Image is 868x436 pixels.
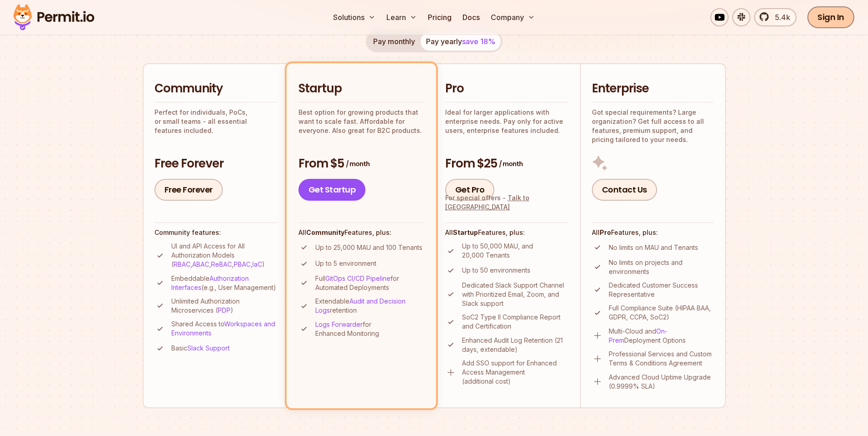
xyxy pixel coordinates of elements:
p: Perfect for individuals, PoCs, or small teams - all essential features included. [154,108,277,135]
span: / month [346,159,370,168]
h4: All Features, plus: [592,228,714,237]
a: Get Startup [298,179,366,201]
a: Slack Support [187,344,230,352]
img: Permit logo [9,2,98,33]
a: Pricing [424,8,455,26]
h3: Free Forever [154,156,277,172]
a: On-Prem [609,327,668,344]
a: 5.4k [754,8,796,26]
a: Free Forever [154,179,223,201]
p: Full for Automated Deployments [315,274,424,292]
p: Unlimited Authorization Microservices ( ) [171,297,277,315]
a: PBAC [234,260,251,268]
h4: All Features, plus: [298,228,424,237]
h2: Enterprise [592,81,714,97]
strong: Startup [453,228,478,236]
button: Solutions [329,8,379,26]
p: Multi-Cloud and Deployment Options [609,327,714,345]
a: Authorization Interfaces [171,274,249,291]
p: Got special requirements? Large organization? Get full access to all features, premium support, a... [592,108,714,144]
p: No limits on projects and environments [609,258,714,276]
p: SoC2 Type II Compliance Report and Certification [462,313,569,331]
p: Dedicated Customer Success Representative [609,281,714,299]
p: for Enhanced Monitoring [315,320,424,338]
p: Best option for growing products that want to scale fast. Affordable for everyone. Also great for... [298,108,424,135]
p: Up to 5 environment [315,259,376,268]
a: Audit and Decision Logs [315,297,406,314]
a: Get Pro [445,179,495,201]
p: Advanced Cloud Uptime Upgrade (0.9999% SLA) [609,373,714,391]
span: / month [499,159,523,168]
div: For special offers - [445,193,569,212]
a: GitOps CI/CD Pipeline [325,274,390,282]
p: Shared Access to [171,319,277,338]
p: Professional Services and Custom Terms & Conditions Agreement [609,350,714,368]
h3: From $25 [445,156,569,172]
a: ABAC [192,260,209,268]
a: Sign In [807,6,854,28]
p: Dedicated Slack Support Channel with Prioritized Email, Zoom, and Slack support [462,281,569,308]
p: No limits on MAU and Tenants [609,243,698,252]
a: ReBAC [211,260,232,268]
button: Pay monthly [368,32,421,51]
p: Up to 50,000 MAU, and 20,000 Tenants [462,242,569,260]
a: Contact Us [592,179,657,201]
p: Up to 25,000 MAU and 100 Tenants [315,243,422,252]
h3: From $5 [298,156,424,172]
p: Add SSO support for Enhanced Access Management (additional cost) [462,359,569,386]
p: Enhanced Audit Log Retention (21 days, extendable) [462,336,569,354]
p: Basic [171,344,230,353]
button: Learn [383,8,421,26]
a: RBAC [174,260,190,268]
p: Up to 50 environments [462,266,530,275]
h4: Community features: [154,228,277,237]
h2: Pro [445,81,569,97]
p: UI and API Access for All Authorization Models ( , , , , ) [171,242,277,269]
a: Docs [459,8,483,26]
h2: Community [154,81,277,97]
strong: Pro [600,228,611,236]
h2: Startup [298,81,424,97]
p: Full Compliance Suite (HIPAA BAA, GDPR, CCPA, SoC2) [609,304,714,322]
p: Ideal for larger applications with enterprise needs. Pay only for active users, enterprise featur... [445,108,569,135]
p: Extendable retention [315,297,424,315]
h4: All Features, plus: [445,228,569,237]
a: Logs Forwarder [315,320,363,328]
span: 5.4k [770,12,790,23]
a: IaC [252,260,262,268]
a: PDP [218,306,231,314]
p: Embeddable (e.g., User Management) [171,274,277,292]
strong: Community [306,228,344,236]
button: Company [487,8,539,26]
